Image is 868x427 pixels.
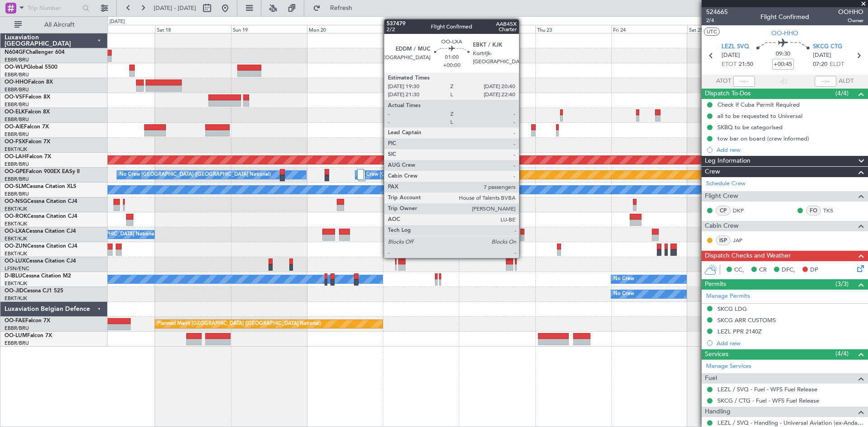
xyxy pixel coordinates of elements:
[157,317,321,331] div: Planned Maint [GEOGRAPHIC_DATA] ([GEOGRAPHIC_DATA] National)
[705,251,791,261] span: Dispatch Checks and Weather
[717,316,776,324] div: SKCG ARR CUSTOMS
[5,169,80,174] a: OO-GPEFalcon 900EX EASy II
[5,221,27,227] a: EBKT/KJK
[760,12,809,22] div: Flight Confirmed
[705,167,720,177] span: Crew
[5,214,27,219] span: OO-ROK
[823,206,844,215] a: TKS
[5,184,26,189] span: OO-SLM
[706,17,728,24] span: 2/4
[5,318,25,324] span: OO-FAE
[716,77,731,86] span: ATOT
[5,139,25,145] span: OO-FSX
[717,135,809,142] div: tow bar on board (crew informed)
[5,109,50,115] a: OO-ELKFalcon 8X
[5,229,26,234] span: OO-LXA
[5,250,27,257] a: EBKT/KJK
[835,89,849,98] span: (4/4)
[759,266,767,275] span: CR
[459,25,535,33] div: Wed 22
[109,18,125,26] div: [DATE]
[5,56,29,63] a: EBBR/BRU
[5,280,27,287] a: EBKT/KJK
[704,28,720,36] button: UTC
[5,265,29,272] a: LFSN/ENC
[705,407,731,417] span: Handling
[5,131,29,138] a: EBBR/BRU
[231,25,307,33] div: Sun 19
[119,168,271,182] div: No Crew [GEOGRAPHIC_DATA] ([GEOGRAPHIC_DATA] National)
[717,123,783,131] div: SKBQ to be categorised
[722,42,749,52] span: LEZL SVQ
[733,76,755,87] input: --:--
[5,229,76,234] a: OO-LXACessna Citation CJ4
[5,154,26,160] span: OO-LAH
[5,101,29,108] a: EBBR/BRU
[613,272,634,286] div: No Crew
[5,244,77,249] a: OO-ZUNCessna Citation CJ4
[5,206,27,212] a: EBKT/KJK
[5,199,27,204] span: OO-NSG
[813,60,827,69] span: 07:20
[5,65,57,70] a: OO-WLPGlobal 5500
[5,333,52,338] a: OO-LUMFalcon 7X
[5,235,27,242] a: EBKT/KJK
[404,168,461,182] div: Planned Maint Nurnberg
[155,25,231,33] div: Sat 18
[5,161,29,168] a: EBBR/BRU
[309,1,363,15] button: Refresh
[5,86,29,93] a: EBBR/BRU
[5,199,77,204] a: OO-NSGCessna Citation CJ4
[717,146,863,154] div: Add new
[5,169,26,174] span: OO-GPE
[716,235,731,245] div: ISP
[611,25,687,33] div: Fri 24
[5,273,22,279] span: D-IBLU
[5,318,50,324] a: OO-FAEFalcon 7X
[717,419,863,427] a: LEZL / SVQ - Handling - Universal Aviation (ex-Andalucia Aviation) LEZL/SVQ
[5,80,28,85] span: OO-HHO
[5,184,76,189] a: OO-SLMCessna Citation XLS
[806,206,821,216] div: FO
[705,279,726,290] span: Permits
[28,1,80,15] input: Trip Number
[5,295,27,302] a: EBKT/KJK
[717,305,747,313] div: SKCG LDG
[835,279,849,289] span: (3/3)
[5,288,24,294] span: OO-JID
[5,94,50,100] a: OO-VSFFalcon 8X
[5,244,27,249] span: OO-ZUN
[717,328,762,335] div: LEZL PPR 2140Z
[5,65,27,70] span: OO-WLP
[5,288,63,294] a: OO-JIDCessna CJ1 525
[813,51,831,60] span: [DATE]
[5,258,26,264] span: OO-LUX
[5,191,29,197] a: EBBR/BRU
[10,18,98,32] button: All Aircraft
[5,50,26,55] span: N604GF
[535,25,611,33] div: Thu 23
[838,17,863,24] span: Owner
[5,80,53,85] a: OO-HHOFalcon 8X
[5,124,24,130] span: OO-AIE
[5,214,77,219] a: OO-ROKCessna Citation CJ4
[813,42,842,52] span: SKCG CTG
[776,50,790,59] span: 09:30
[5,258,76,264] a: OO-LUXCessna Citation CJ4
[687,25,763,33] div: Sat 25
[782,266,795,275] span: DFC,
[722,60,736,69] span: ETOT
[830,60,844,69] span: ELDT
[838,7,863,17] span: OOHHO
[5,154,51,160] a: OO-LAHFalcon 7X
[5,146,27,153] a: EBKT/KJK
[5,124,49,130] a: OO-AIEFalcon 7X
[705,221,739,231] span: Cabin Crew
[5,340,29,347] a: EBBR/BRU
[717,385,817,393] a: LEZL / SVQ - Fuel - WFS Fuel Release
[717,101,800,108] div: Check if Cuba Permit Required
[5,50,65,55] a: N604GFChallenger 604
[717,339,863,347] div: Add new
[835,349,849,358] span: (4/4)
[717,112,802,120] div: all to be requested to Universal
